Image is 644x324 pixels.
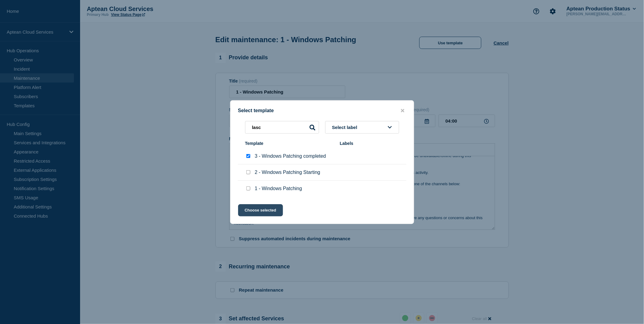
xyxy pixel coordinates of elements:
[255,153,326,159] p: 3 - Windows Patching completed
[255,186,302,191] p: 1 - Windows Patching
[238,204,283,216] button: Choose selected
[245,141,334,146] div: Template
[230,108,414,114] div: Select template
[246,170,250,174] input: 2 - Windows Patching Starting checkbox
[325,121,399,134] button: Select label
[340,141,399,146] div: Labels
[246,154,250,158] input: 3 - Windows Patching completed checkbox
[332,125,360,130] span: Select label
[246,186,250,190] input: 1 - Windows Patching checkbox
[245,121,319,134] input: Search templates & labels
[255,170,320,175] p: 2 - Windows Patching Starting
[399,108,406,114] button: close button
